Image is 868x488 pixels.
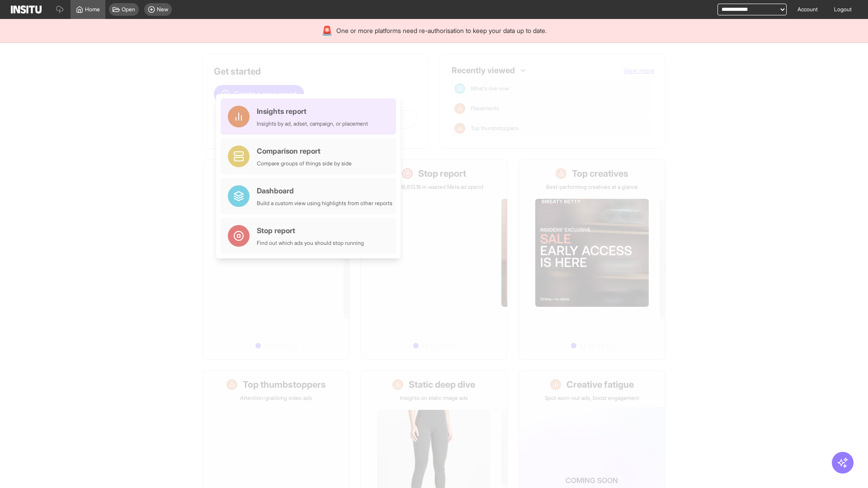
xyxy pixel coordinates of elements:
[257,200,392,207] div: Build a custom view using highlights from other reports
[257,185,392,196] div: Dashboard
[336,26,547,35] span: One or more platforms need re-authorisation to keep your data up to date.
[157,6,168,13] span: New
[11,5,42,14] img: Logo
[257,239,364,247] div: Find out which ads you should stop running
[257,225,364,236] div: Stop report
[257,160,352,167] div: Compare groups of things side by side
[257,106,368,117] div: Insights report
[257,145,352,156] div: Comparison report
[85,6,100,13] span: Home
[321,24,333,37] div: 🚨
[257,120,368,127] div: Insights by ad, adset, campaign, or placement
[122,6,135,13] span: Open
